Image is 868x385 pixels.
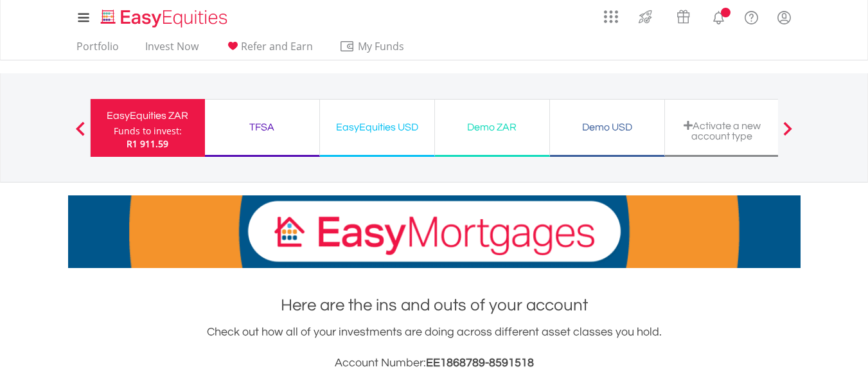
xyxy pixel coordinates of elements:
div: Funds to invest: [114,125,182,138]
span: R1 911.59 [127,138,168,150]
a: Vouchers [664,3,702,27]
div: Activate a new account type [673,120,772,141]
a: Home page [96,3,233,29]
h1: Here are the ins and outs of your account [68,294,801,317]
img: vouchers-v2.svg [673,6,694,27]
a: Refer and Earn [220,40,318,60]
div: EasyEquities ZAR [98,107,197,125]
img: EasyMortage Promotion Banner [68,195,801,268]
div: Check out how all of your investments are doing across different asset classes you hold. [68,323,801,372]
a: Portfolio [71,40,124,60]
span: My Funds [339,38,423,55]
img: grid-menu-icon.svg [604,10,618,24]
div: EasyEquities USD [328,118,427,136]
div: Demo USD [558,118,657,136]
div: Demo ZAR [443,118,542,136]
img: thrive-v2.svg [635,6,656,27]
a: AppsGrid [596,3,626,24]
a: FAQ's and Support [735,3,768,29]
span: Refer and Earn [241,39,313,53]
div: TFSA [213,118,312,136]
a: Notifications [702,3,735,29]
a: Invest Now [140,40,204,60]
span: EE1868789-8591518 [426,357,534,369]
img: EasyEquities_Logo.png [98,8,233,29]
a: My Profile [768,3,801,31]
h3: Account Number: [68,354,801,372]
